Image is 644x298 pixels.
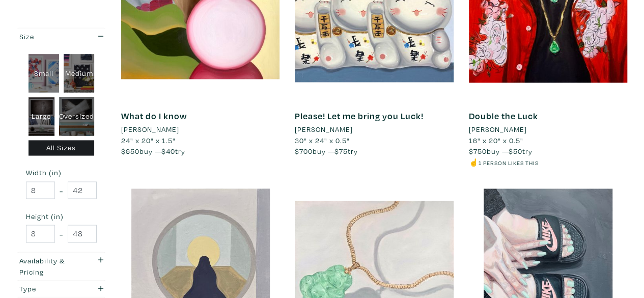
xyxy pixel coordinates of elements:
button: Type [17,280,106,297]
span: 30" x 24" x 0.5" [295,136,350,145]
li: ☝️ [469,157,627,168]
button: Availability & Pricing [17,252,106,280]
div: All Sizes [29,140,95,156]
li: [PERSON_NAME] [295,124,353,135]
span: $40 [161,146,175,156]
span: buy — try [295,146,358,156]
a: What do I know [121,110,187,122]
span: buy — try [121,146,185,156]
div: Type [19,283,79,294]
a: [PERSON_NAME] [295,124,453,135]
button: Size [17,28,106,45]
li: [PERSON_NAME] [121,124,179,135]
li: [PERSON_NAME] [469,124,527,135]
a: Double the Luck [469,110,538,122]
span: $50 [509,146,522,156]
span: $750 [469,146,487,156]
small: Width (in) [26,169,97,176]
div: Size [19,31,79,42]
div: Availability & Pricing [19,255,79,277]
small: Height (in) [26,212,97,220]
div: Small [29,54,59,93]
span: 16" x 20" x 0.5" [469,136,523,145]
span: 24" x 20" x 1.5" [121,136,176,145]
span: - [60,183,63,197]
span: $700 [295,146,313,156]
small: 1 person likes this [479,159,539,167]
div: Medium [64,54,94,93]
a: Please! Let me bring you Luck! [295,110,424,122]
span: buy — try [469,146,533,156]
span: $650 [121,146,139,156]
div: Oversized [59,97,94,136]
span: - [60,227,63,240]
a: [PERSON_NAME] [469,124,627,135]
a: [PERSON_NAME] [121,124,279,135]
span: $75 [334,146,348,156]
div: Large [29,97,55,136]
